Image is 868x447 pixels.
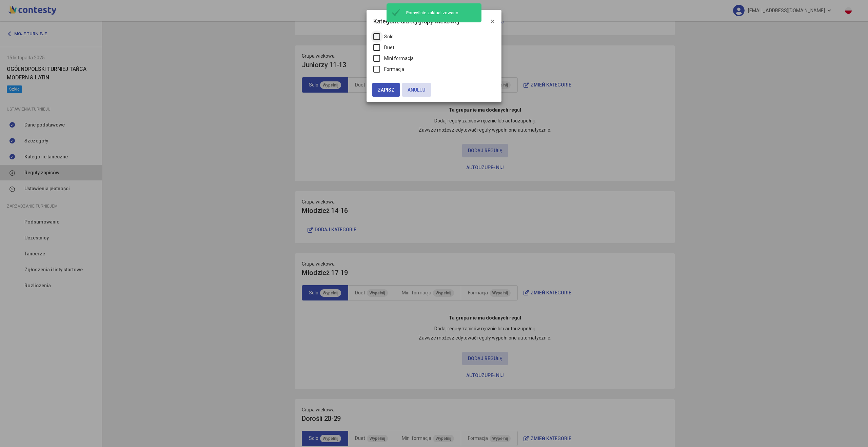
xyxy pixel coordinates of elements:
[491,17,495,25] span: ×
[484,10,501,33] button: Close
[373,65,404,73] label: Formacja
[402,83,431,97] a: Anuluj
[378,87,394,93] span: Zapisz
[373,17,459,26] h5: Kategorie dla tej grupy wiekowej
[372,83,400,97] button: Zapisz
[373,55,414,62] label: Mini formacja
[373,44,394,51] label: Duet
[403,10,479,16] span: Pomyślnie zaktualizowano
[373,33,394,40] label: Solo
